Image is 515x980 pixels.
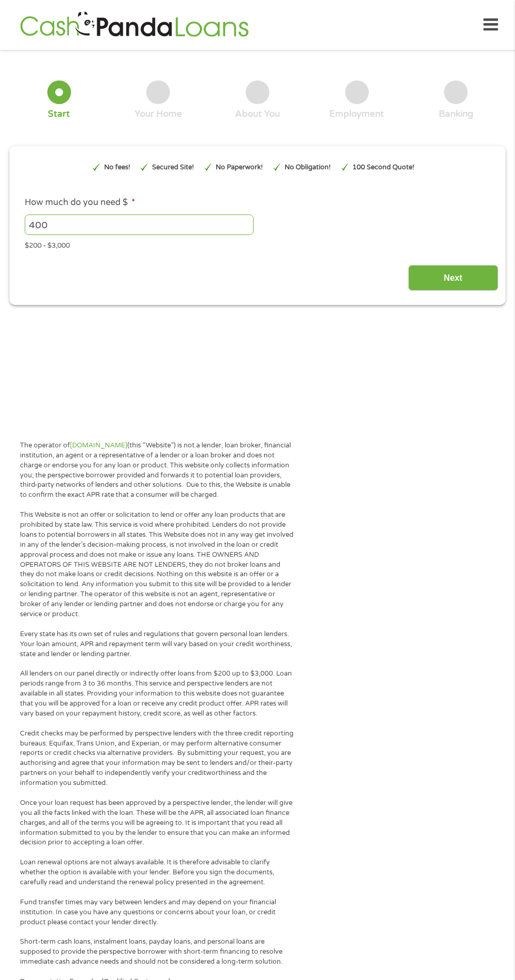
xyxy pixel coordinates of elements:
p: All lenders on our panel directly or indirectly offer loans from $200 up to $3,000. Loan periods ... [20,669,294,718]
div: Employment [329,108,384,120]
div: $200 - $3,000 [25,237,490,251]
p: Short-term cash loans, instalment loans, payday loans, and personal loans are supposed to provide... [20,937,294,967]
p: Loan renewal options are not always available. It is therefore advisable to clarify whether the o... [20,857,294,887]
p: No fees! [104,162,130,172]
p: 100 Second Quote! [352,162,415,172]
div: Banking [439,108,473,120]
p: This Website is not an offer or solicitation to lend or offer any loan products that are prohibit... [20,510,294,619]
p: Secured Site! [152,162,194,172]
div: Your Home [135,108,182,120]
input: Next [408,265,498,291]
div: About You [235,108,280,120]
img: GetLoanNow Logo [17,10,251,40]
p: The operator of (this “Website”) is not a lender, loan broker, financial institution, an agent or... [20,441,294,500]
label: How much do you need $ [25,197,135,208]
p: Credit checks may be performed by perspective lenders with the three credit reporting bureaus: Eq... [20,729,294,788]
div: Start [48,108,70,120]
a: [DOMAIN_NAME] [70,441,127,450]
p: No Paperwork! [216,162,263,172]
p: No Obligation! [285,162,331,172]
p: Every state has its own set of rules and regulations that govern personal loan lenders. Your loan... [20,629,294,659]
p: Fund transfer times may vary between lenders and may depend on your financial institution. In cas... [20,897,294,927]
p: Once your loan request has been approved by a perspective lender, the lender will give you all th... [20,798,294,848]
